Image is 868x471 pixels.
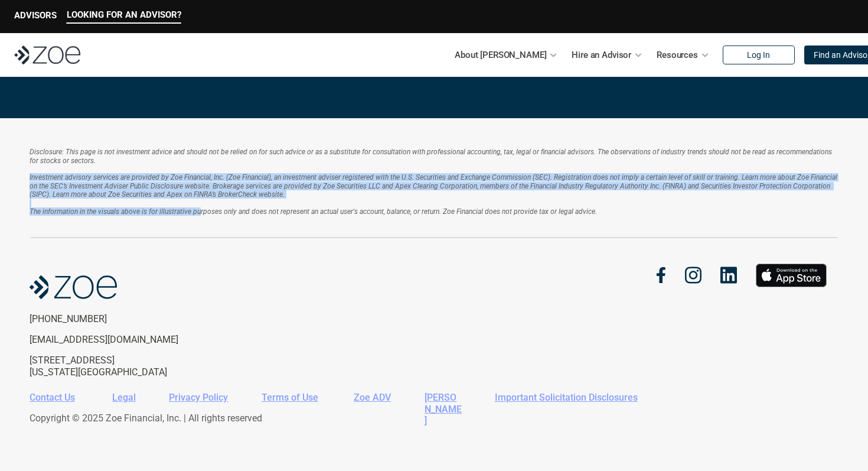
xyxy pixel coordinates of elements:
p: Hire an Advisor [572,46,631,64]
em: The information in the visuals above is for illustrative purposes only and does not represent an ... [30,207,597,216]
a: Contact Us [30,392,75,403]
a: Terms of Use [262,392,318,403]
p: [PHONE_NUMBER] [30,313,223,324]
p: [EMAIL_ADDRESS][DOMAIN_NAME] [30,334,223,345]
a: Important Solicitation Disclosures [495,392,638,403]
p: Copyright © 2025 Zoe Financial, Inc. | All rights reserved [30,412,830,424]
p: ADVISORS [14,10,57,21]
a: [PERSON_NAME] [425,392,462,425]
p: About [PERSON_NAME] [455,46,546,64]
p: Log In [747,50,770,60]
a: Privacy Policy [169,392,228,403]
p: LOOKING FOR AN ADVISOR? [67,9,181,20]
em: Investment advisory services are provided by Zoe Financial, Inc. (Zoe Financial), an investment a... [30,173,839,199]
p: Resources [657,46,698,64]
em: Disclosure: This page is not investment advice and should not be relied on for such advice or as ... [30,148,834,164]
a: Legal [112,392,136,403]
a: Log In [723,46,795,64]
a: Zoe ADV [354,392,391,403]
p: [STREET_ADDRESS] [US_STATE][GEOGRAPHIC_DATA] [30,355,223,377]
